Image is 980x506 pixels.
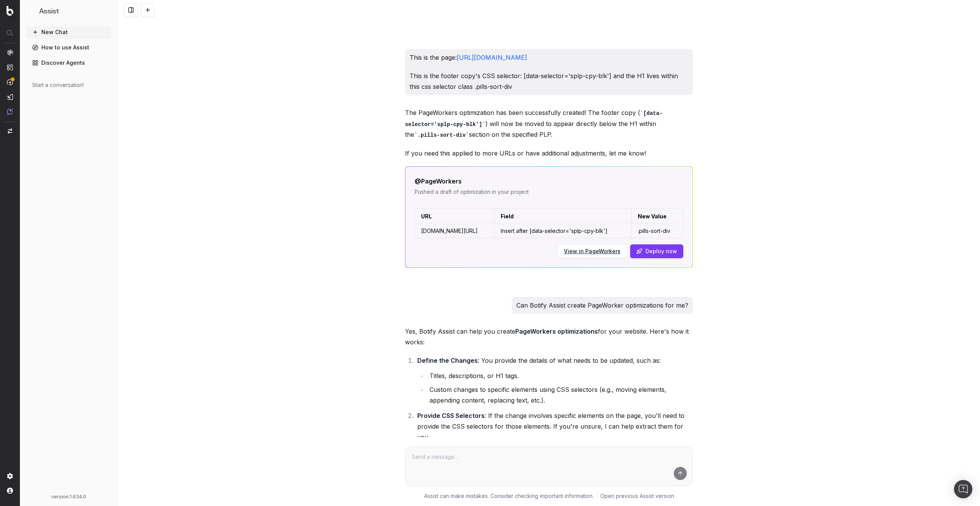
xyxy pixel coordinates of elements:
p: The PageWorkers optimization has been successfully created! The footer copy ( ) will now be moved... [405,107,693,140]
th: New Value [631,209,683,224]
p: This is the page: [410,52,688,63]
img: Intelligence [7,64,13,70]
p: This is the footer copy's CSS selector: [data-selector='splp-cpy-blk'] and the H1 lives within th... [410,70,688,92]
td: [DOMAIN_NAME][URL] [415,224,495,238]
li: Custom changes to specific elements using CSS selectors (e.g., moving elements, appending content... [427,384,693,406]
div: Start a conversation! [32,81,105,89]
div: Open Intercom Messenger [954,480,972,498]
a: View in PageWorkers [564,247,621,255]
img: Assist [7,108,13,115]
th: URL [415,209,495,224]
strong: Define the Changes [417,357,478,364]
p: Assist can make mistakes. Consider checking important information. [424,492,594,500]
p: Yes, Botify Assist can help you create for your website. Here's how it works: [405,326,693,347]
button: View in PageWorkers [557,244,627,258]
td: .pills-sort-div [631,224,683,238]
div: version: 1.634.0 [29,494,108,500]
td: Insert after [data-selector='splp-cpy-blk'] [494,224,631,238]
div: @PageWorkers [415,176,683,187]
h1: Assist [39,6,59,17]
img: Assist [29,8,36,15]
p: Pushed a draft of optimization in your project [415,188,683,196]
img: Activation [7,79,13,85]
a: How to use Assist [26,41,111,54]
strong: PageWorkers optimizations [515,328,598,335]
a: Open previous Assist version [600,492,674,500]
img: Analytics [7,49,13,56]
button: New Chat [26,26,111,38]
button: Assist [29,6,108,17]
li: Titles, descriptions, or H1 tags. [427,370,693,381]
p: If you need this applied to more URLs or have additional adjustments, let me know! [405,148,693,159]
code: [data-selector='splp-cpy-blk'] [405,110,663,128]
th: Field [494,209,631,224]
img: Switch project [8,128,12,134]
a: [URL][DOMAIN_NAME] [457,54,527,61]
li: : You provide the details of what needs to be updated, such as: [415,355,693,406]
p: Can Botify Assist create PageWorker optimizations for me? [516,300,688,311]
img: Botify logo [7,6,13,16]
img: Studio [7,94,13,100]
li: : If the change involves specific elements on the page, you'll need to provide the CSS selectors ... [415,410,693,442]
strong: Provide CSS Selectors [417,412,485,419]
img: My account [7,488,13,494]
code: .pills-sort-div [414,132,469,138]
button: Deploy now [630,244,683,258]
a: Discover Agents [26,57,111,69]
img: Setting [7,473,13,479]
